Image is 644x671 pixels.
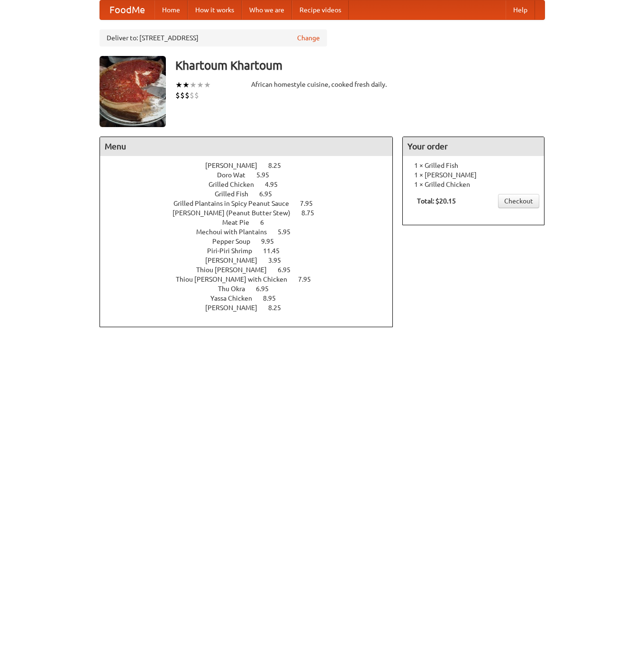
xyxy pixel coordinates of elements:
[207,247,297,255] a: Piri-Piri Shrimp 11.45
[196,228,308,236] a: Mechoui with Plantains 5.95
[259,190,281,198] span: 6.95
[261,238,283,245] span: 9.95
[204,80,211,90] li: ★
[172,209,300,217] span: [PERSON_NAME] (Peanut Butter Stew)
[297,33,320,43] a: Change
[173,200,299,207] span: Grilled Plantains in Spicy Peanut Sauce
[403,137,544,156] h4: Your order
[205,304,299,312] a: [PERSON_NAME] 8.25
[207,247,262,255] span: Piri-Piri Shrimp
[215,190,258,198] span: Grilled Fish
[417,197,456,205] b: Total: $20.15
[222,219,259,226] span: Meat Pie
[498,194,539,208] a: Checkout
[212,238,291,245] a: Pepper Soup 9.95
[175,90,180,101] li: $
[185,90,190,101] li: $
[176,276,328,283] a: Thiou [PERSON_NAME] with Chicken 7.95
[210,294,262,302] span: Yassa Chicken
[256,171,279,179] span: 5.95
[212,238,260,245] span: Pepper Soup
[180,90,185,101] li: $
[251,80,393,89] div: African homestyle cuisine, cooked fresh daily.
[217,171,255,179] span: Doro Wat
[408,180,539,189] li: 1 × Grilled Chicken
[205,304,267,312] span: [PERSON_NAME]
[301,209,324,217] span: 8.75
[210,294,293,302] a: Yassa Chicken 8.95
[196,266,308,274] a: Thiou [PERSON_NAME] 6.95
[205,162,267,169] span: [PERSON_NAME]
[278,228,300,236] span: 5.95
[278,266,300,274] span: 6.95
[175,80,182,90] li: ★
[263,247,289,255] span: 11.45
[197,80,204,90] li: ★
[506,0,535,19] a: Help
[215,190,290,198] a: Grilled Fish 6.95
[176,276,297,283] span: Thiou [PERSON_NAME] with Chicken
[175,56,545,75] h3: Khartoum Khartoum
[194,90,199,101] li: $
[222,219,281,226] a: Meat Pie 6
[292,0,349,19] a: Recipe videos
[196,228,276,236] span: Mechoui with Plantains
[154,0,188,19] a: Home
[268,257,290,264] span: 3.95
[218,285,286,293] a: Thu Okra 6.95
[242,0,292,19] a: Who we are
[205,162,299,169] a: [PERSON_NAME] 8.25
[408,170,539,180] li: 1 × [PERSON_NAME]
[217,171,287,179] a: Doro Wat 5.95
[218,285,254,293] span: Thu Okra
[182,80,190,90] li: ★
[260,219,273,226] span: 6
[256,285,278,293] span: 6.95
[188,0,242,19] a: How it works
[190,90,194,101] li: $
[205,257,299,264] a: [PERSON_NAME] 3.95
[209,181,295,188] a: Grilled Chicken 4.95
[100,56,166,127] img: angular.jpg
[298,276,320,283] span: 7.95
[190,80,197,90] li: ★
[100,0,154,19] a: FoodMe
[268,162,290,169] span: 8.25
[205,257,267,264] span: [PERSON_NAME]
[263,294,285,302] span: 8.95
[408,161,539,170] li: 1 × Grilled Fish
[172,209,332,217] a: [PERSON_NAME] (Peanut Butter Stew) 8.75
[268,304,290,312] span: 8.25
[209,181,263,188] span: Grilled Chicken
[196,266,276,274] span: Thiou [PERSON_NAME]
[100,137,393,156] h4: Menu
[173,200,330,207] a: Grilled Plantains in Spicy Peanut Sauce 7.95
[265,181,287,188] span: 4.95
[300,200,322,207] span: 7.95
[100,29,327,46] div: Deliver to: [STREET_ADDRESS]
